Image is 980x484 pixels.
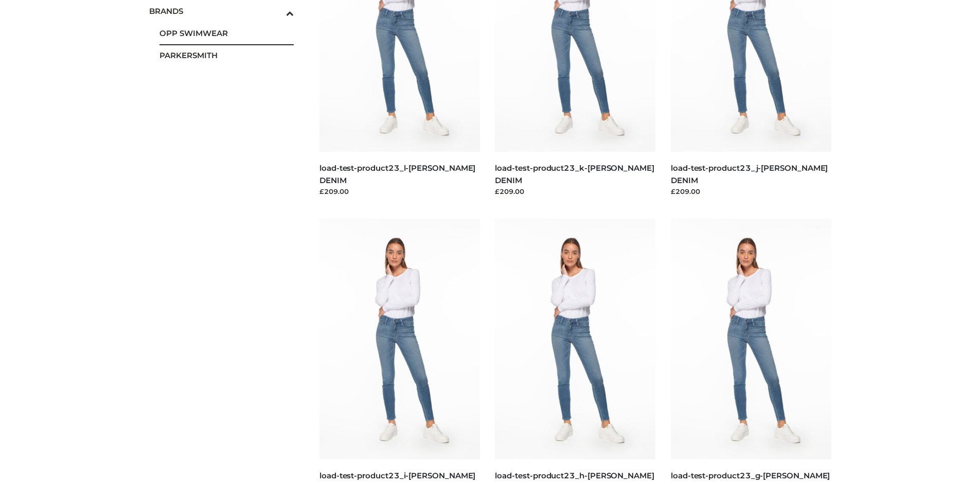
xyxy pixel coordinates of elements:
[159,44,294,66] a: PARKERSMITH
[149,5,294,17] span: BRANDS
[319,186,480,196] div: £209.00
[159,22,294,44] a: OPP SWIMWEAR
[671,163,828,185] a: load-test-product23_j-[PERSON_NAME] DENIM
[159,27,294,39] span: OPP SWIMWEAR
[495,186,655,196] div: £209.00
[671,186,831,196] div: £209.00
[319,163,475,185] a: load-test-product23_l-[PERSON_NAME] DENIM
[159,49,294,61] span: PARKERSMITH
[495,163,654,185] a: load-test-product23_k-[PERSON_NAME] DENIM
